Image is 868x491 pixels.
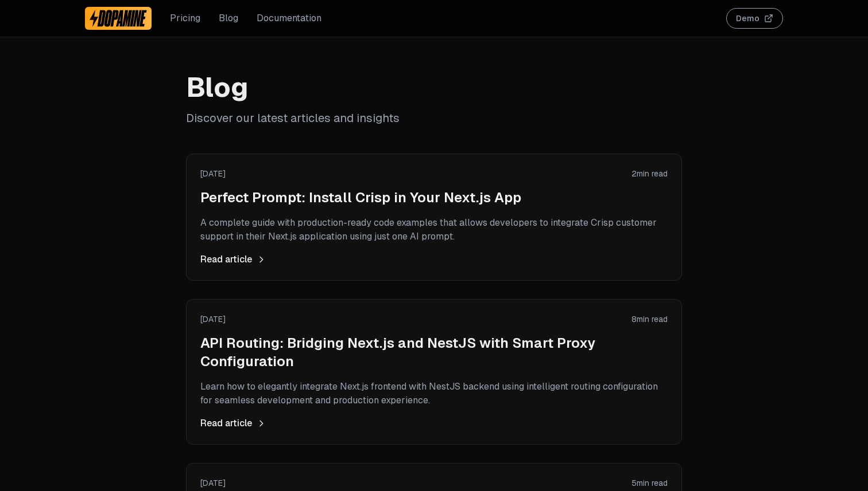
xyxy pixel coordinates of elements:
[200,417,668,430] div: Read article
[186,73,682,101] h1: Blog
[200,477,226,489] div: [DATE]
[726,8,783,29] button: Demo
[200,188,668,207] h2: Perfect Prompt: Install Crisp in Your Next.js App
[631,313,668,325] div: 8 min read
[200,168,668,266] a: [DATE]2min readPerfect Prompt: Install Crisp in Your Next.js AppA complete guide with production-...
[90,9,147,28] img: Dopamine
[219,11,238,25] a: Blog
[85,7,152,30] a: Dopamine
[200,334,668,371] h2: API Routing: Bridging Next.js and NestJS with Smart Proxy Configuration
[257,11,321,25] a: Documentation
[170,11,200,25] a: Pricing
[200,168,226,179] div: [DATE]
[200,253,668,266] div: Read article
[200,380,668,407] p: Learn how to elegantly integrate Next.js frontend with NestJS backend using intelligent routing c...
[186,110,682,126] p: Discover our latest articles and insights
[631,477,668,489] div: 5 min read
[200,313,226,325] div: [DATE]
[200,216,668,243] p: A complete guide with production-ready code examples that allows developers to integrate Crisp cu...
[200,313,668,430] a: [DATE]8min readAPI Routing: Bridging Next.js and NestJS with Smart Proxy ConfigurationLearn how t...
[631,168,668,179] div: 2 min read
